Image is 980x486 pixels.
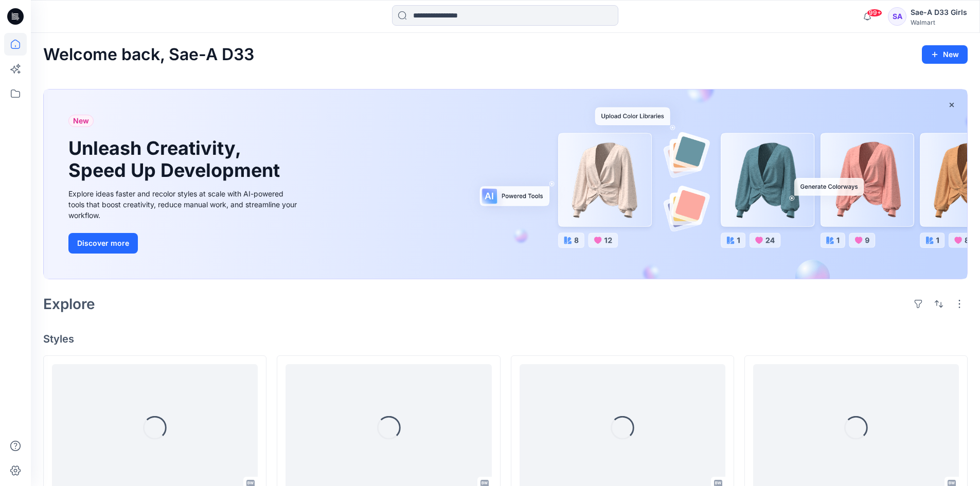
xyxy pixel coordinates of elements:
a: Discover more [68,233,300,254]
span: New [73,115,89,127]
span: 99+ [867,9,882,17]
h4: Styles [43,333,968,345]
div: SA [888,7,906,26]
h1: Unleash Creativity, Speed Up Development [68,137,284,182]
h2: Explore [43,296,95,312]
div: Walmart [911,19,967,26]
button: Discover more [68,233,138,254]
div: Sae-A D33 Girls [911,6,967,19]
h2: Welcome back, Sae-A D33 [43,45,254,64]
button: New [922,45,968,64]
div: Explore ideas faster and recolor styles at scale with AI-powered tools that boost creativity, red... [68,188,300,221]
